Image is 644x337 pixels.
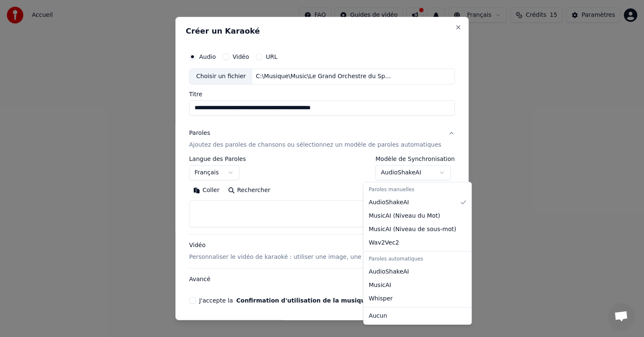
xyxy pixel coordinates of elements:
span: Wav2Vec2 [369,239,399,247]
span: AudioShakeAI [369,268,409,276]
span: AudioShakeAI [369,198,409,207]
span: MusicAI [369,281,391,290]
span: MusicAI ( Niveau de sous-mot ) [369,225,456,234]
span: Aucun [369,312,387,320]
div: Paroles automatiques [365,253,470,265]
span: MusicAI ( Niveau du Mot ) [369,212,440,220]
div: Paroles manuelles [365,184,470,196]
span: Whisper [369,295,392,303]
